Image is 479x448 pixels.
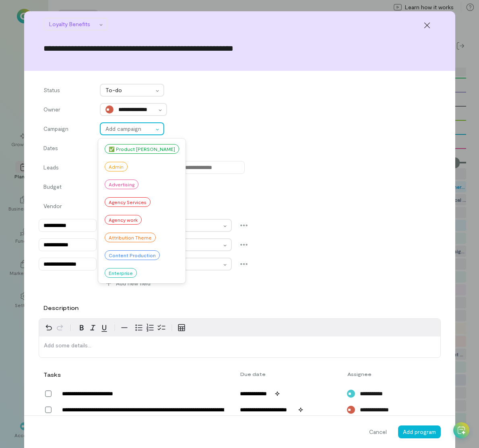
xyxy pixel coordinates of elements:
span: Content Production [109,252,156,258]
span: Enterprise [109,270,133,276]
button: Check list [156,322,167,333]
div: editable markdown [39,337,440,357]
label: Status [43,86,92,97]
button: Add program [398,425,441,438]
span: Agency work [109,217,138,223]
button: Bulleted list [133,322,145,333]
label: Budget [43,183,92,193]
span: Agency Services [109,199,147,205]
span: Admin [109,163,124,170]
label: Owner [43,105,92,116]
label: Description [43,304,78,312]
span: Attribution Theme [109,234,152,241]
button: Italic [87,322,99,333]
button: Underline [99,322,110,333]
span: Cancel [369,428,387,436]
label: Campaign [43,125,92,135]
span: Add new field [116,279,151,287]
div: toggle group [133,322,167,333]
label: Vendor [43,202,92,213]
div: Assignee [343,371,413,377]
button: Bold [76,322,87,333]
span: Add program [403,428,436,435]
label: Leads [43,163,92,174]
span: ✅ Product [PERSON_NAME] [109,146,175,152]
button: Numbered list [145,322,156,333]
div: Due date [235,371,343,377]
button: Undo Ctrl+Z [43,322,54,333]
label: Dates [43,144,92,152]
span: Advertising [109,181,134,188]
div: Tasks [43,371,58,379]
